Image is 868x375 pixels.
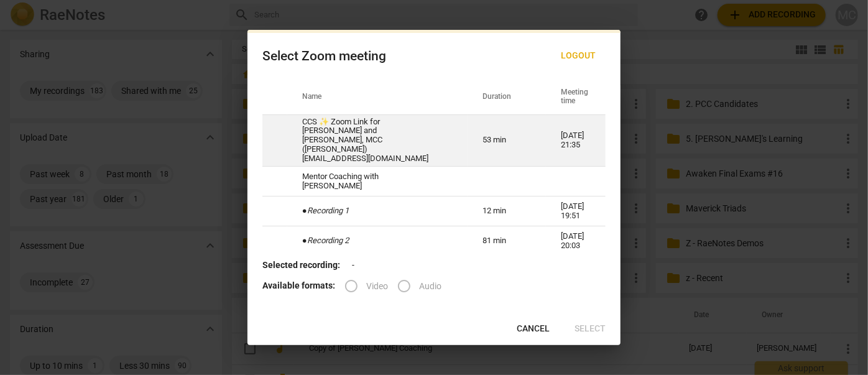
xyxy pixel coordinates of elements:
b: Available formats: [262,280,335,290]
td: [DATE] 21:35 [546,114,606,167]
td: 53 min [468,114,546,167]
td: [DATE] 20:03 [546,226,606,256]
button: Cancel [507,318,560,340]
i: Recording 2 [307,236,349,245]
div: File type [345,280,451,290]
td: ● [287,197,468,226]
button: Logout [551,45,606,67]
td: ● [287,226,468,256]
th: Meeting time [546,80,606,114]
td: Mentor Coaching with [PERSON_NAME] [287,167,468,197]
th: Duration [468,80,546,114]
span: Video [366,280,388,293]
td: CCS ✨ Zoom Link for [PERSON_NAME] and [PERSON_NAME], MCC ([PERSON_NAME]) [EMAIL_ADDRESS][DOMAIN_N... [287,114,468,167]
p: - [262,259,606,272]
span: Cancel [517,323,550,335]
span: Logout [561,50,596,62]
span: Audio [419,280,441,293]
div: Select Zoom meeting [262,49,386,64]
td: [DATE] 19:51 [546,197,606,226]
b: Selected recording: [262,260,340,270]
i: Recording 1 [307,206,349,215]
th: Name [287,80,468,114]
td: 81 min [468,226,546,256]
td: 12 min [468,197,546,226]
